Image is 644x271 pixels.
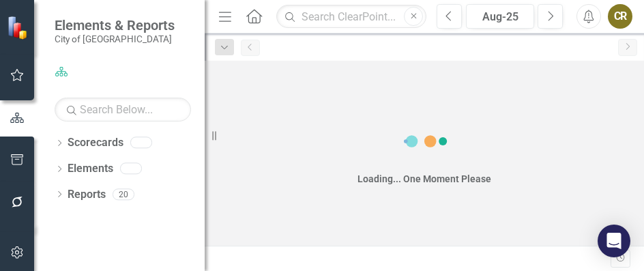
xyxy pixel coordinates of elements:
[471,9,529,25] div: Aug-25
[608,4,632,29] button: CR
[55,33,175,44] small: City of [GEOGRAPHIC_DATA]
[7,16,31,40] img: ClearPoint Strategy
[55,98,191,122] input: Search Below...
[113,188,134,200] div: 20
[68,135,123,151] a: Scorecards
[68,187,106,203] a: Reports
[598,225,630,257] div: Open Intercom Messenger
[357,172,491,186] div: Loading... One Moment Please
[55,17,175,33] span: Elements & Reports
[68,161,113,177] a: Elements
[276,5,426,29] input: Search ClearPoint...
[466,4,534,29] button: Aug-25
